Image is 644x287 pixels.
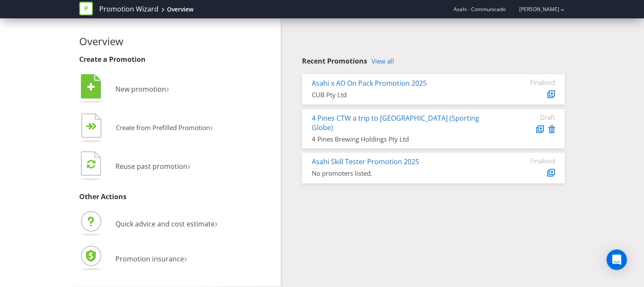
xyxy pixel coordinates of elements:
h3: Create a Promotion [79,56,274,64]
a: Asahi x AO On Pack Promotion 2025 [312,78,427,88]
tspan:  [87,82,95,92]
div: Finalised [504,78,555,86]
a: [PERSON_NAME] [511,6,559,13]
span: › [215,216,218,230]
a: Asahi Skill Tester Promotion 2025 [312,157,419,166]
div: Open Intercom Messenger [607,249,627,270]
span: › [187,158,190,172]
button: Create from Prefilled Promotion› [79,111,213,145]
span: Recent Promotions [302,56,367,66]
tspan:  [92,122,97,130]
span: Quick advice and cost estimate [115,219,215,229]
span: › [184,251,187,265]
span: Promotion insurance [115,254,184,264]
h3: Other Actions [79,193,274,201]
a: Promotion insurance› [79,254,187,264]
span: New promotion [115,84,166,94]
tspan:  [87,159,95,169]
div: Overview [167,5,193,14]
div: CUB Pty Ltd [312,90,491,99]
span: Asahi - Communicado [454,6,506,13]
span: › [210,120,213,133]
div: No promoters listed. [312,169,491,178]
span: Reuse past promotion [115,162,187,171]
div: Finalised [504,157,555,165]
h2: Overview [79,36,274,47]
div: 4 Pines Brewing Holdings Pty Ltd [312,135,491,144]
span: › [166,81,169,95]
a: Quick advice and cost estimate› [79,219,218,229]
a: Promotion Wizard [99,4,158,14]
div: Draft [504,113,555,121]
a: View all [371,58,394,65]
span: Create from Prefilled Promotion [116,123,210,132]
a: 4 Pines CTW a trip to [GEOGRAPHIC_DATA] (Sporting Globe) [312,113,479,133]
